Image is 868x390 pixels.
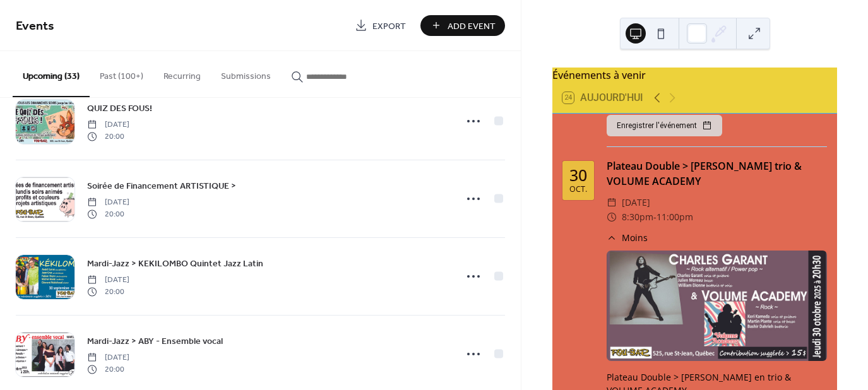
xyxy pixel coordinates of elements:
span: 20:00 [87,286,129,297]
a: Export [345,15,415,36]
span: 20:00 [87,363,129,375]
button: Enregistrer l'événement [607,115,722,136]
button: Past (100+) [90,51,153,96]
div: Plateau Double > [PERSON_NAME] trio & VOLUME ACADEMY [607,158,827,189]
div: ​ [607,210,617,225]
span: Moins [622,231,648,244]
span: 20:00 [87,208,129,220]
span: Mardi-Jazz > KEKILOMBO Quintet Jazz Latin [87,257,263,271]
button: Submissions [211,51,281,96]
span: [DATE] [87,119,129,131]
button: Recurring [153,51,211,96]
span: [DATE] [87,197,129,208]
span: Add Event [448,20,496,33]
div: Événements à venir [552,68,837,83]
div: ​ [607,195,617,210]
span: 20:00 [87,131,129,142]
a: Mardi-Jazz > KEKILOMBO Quintet Jazz Latin [87,256,263,271]
span: [DATE] [87,275,129,286]
span: [DATE] [622,195,650,210]
span: Export [372,20,406,33]
button: Upcoming (33) [13,51,90,97]
span: 11:00pm [657,210,693,225]
span: [DATE] [87,352,129,363]
a: QUIZ DES FOUS! [87,101,152,115]
span: 8:30pm [622,210,653,225]
a: Soirée de Financement ARTISTIQUE > [87,179,236,193]
a: Mardi-Jazz > ABY - Ensemble vocal [87,334,223,348]
div: ​ [607,231,617,244]
span: Soirée de Financement ARTISTIQUE > [87,180,236,193]
span: - [653,210,657,225]
div: oct. [569,186,587,194]
button: ​Moins [607,231,648,244]
div: 30 [569,167,587,183]
span: Events [16,14,54,38]
button: Add Event [420,15,505,36]
span: Mardi-Jazz > ABY - Ensemble vocal [87,335,223,348]
span: QUIZ DES FOUS! [87,102,152,115]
